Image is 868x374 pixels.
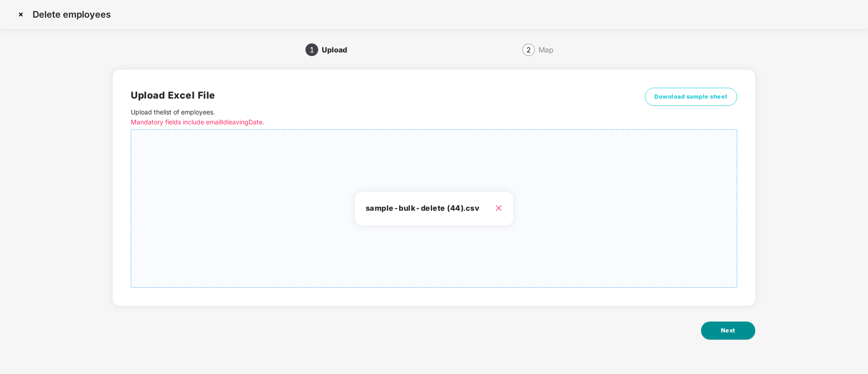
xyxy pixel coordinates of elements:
[322,43,354,57] div: Upload
[645,88,737,106] button: Download sample sheet
[721,326,735,335] span: Next
[33,9,111,20] p: Delete employees
[131,117,610,127] p: Mandatory fields include emailId leavingDate.
[495,204,502,212] span: close
[366,203,502,214] h3: sample-bulk-delete (44).csv
[526,46,531,53] span: 2
[310,46,314,53] span: 1
[131,107,610,127] p: Upload the list of employees .
[654,92,728,101] span: Download sample sheet
[701,322,755,340] button: Next
[14,7,28,22] img: svg+xml;base64,PHN2ZyBpZD0iQ3Jvc3MtMzJ4MzIiIHhtbG5zPSJodHRwOi8vd3d3LnczLm9yZy8yMDAwL3N2ZyIgd2lkdG...
[131,88,610,103] h2: Upload Excel File
[131,130,736,287] span: sample-bulk-delete (44).csv close
[539,43,553,57] div: Map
